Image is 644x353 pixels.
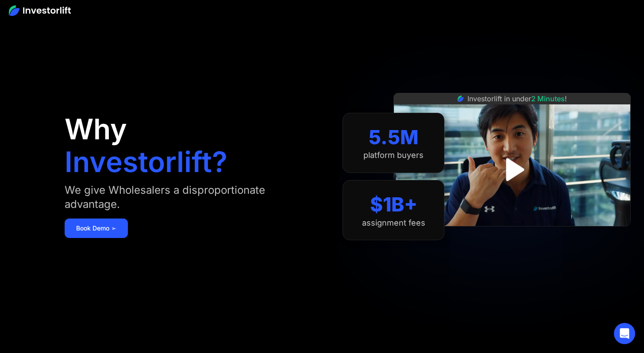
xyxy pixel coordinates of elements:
[493,150,532,189] a: open lightbox
[65,115,127,143] h1: Why
[65,183,294,211] div: We give Wholesalers a disproportionate advantage.
[446,231,578,242] iframe: Customer reviews powered by Trustpilot
[362,218,425,228] div: assignment fees
[363,150,424,160] div: platform buyers
[614,323,635,344] div: Open Intercom Messenger
[467,93,567,104] div: Investorlift in under !
[531,94,565,103] span: 2 Minutes
[369,126,419,149] div: 5.5M
[65,148,228,176] h1: Investorlift?
[65,219,128,238] a: Book Demo ➢
[370,193,417,216] div: $1B+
